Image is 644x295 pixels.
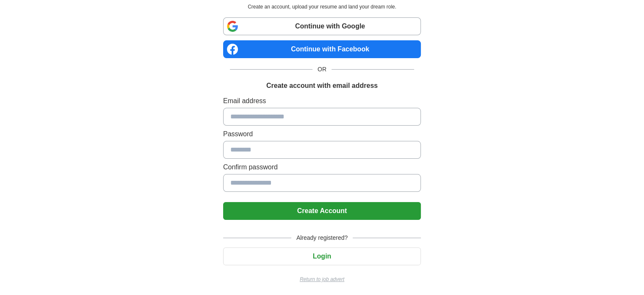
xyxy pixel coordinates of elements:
[223,202,421,220] button: Create Account
[223,40,421,58] a: Continue with Facebook
[223,96,421,106] label: Email address
[223,129,421,139] label: Password
[223,253,421,260] a: Login
[225,3,419,11] p: Create an account, upload your resume and land your dream role.
[223,247,421,265] button: Login
[223,17,421,35] a: Continue with Google
[223,162,421,172] label: Confirm password
[266,81,378,91] h1: Create account with email address
[291,233,353,242] span: Already registered?
[223,275,421,283] a: Return to job advert
[312,65,332,74] span: OR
